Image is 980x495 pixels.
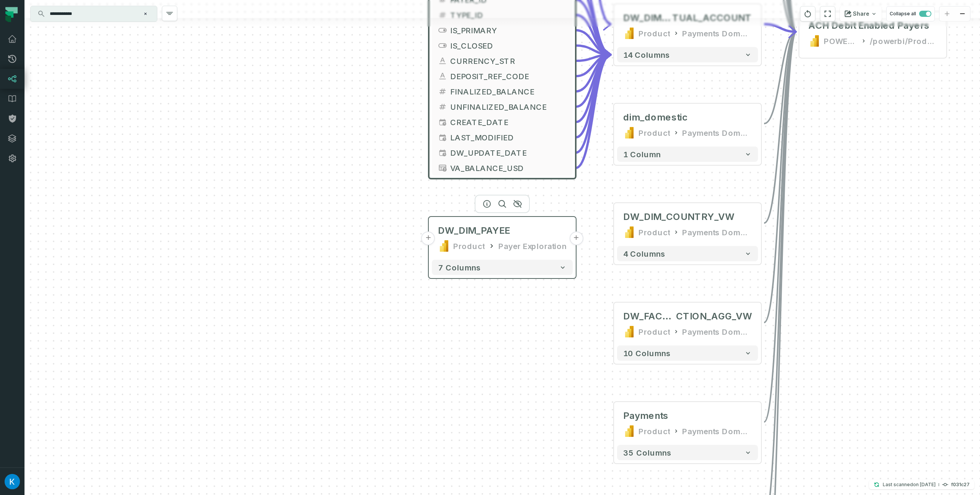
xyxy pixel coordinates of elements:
g: Edge from 81b9385df5196fe0515f8e5a4d31017d to 5fa0e46aad6c0b93e7d9d5fc7276db2c [576,55,611,153]
button: DEPOSIT_REF_CODE [432,68,573,84]
div: Product [639,127,670,139]
g: Edge from 5fa0e46aad6c0b93e7d9d5fc7276db2c to a13cf13dba4966c3f879c37212c93024 [764,24,796,32]
div: DW_DIM_COUNTRY_VW [623,211,734,223]
g: Edge from 81b9385df5196fe0515f8e5a4d31017d to 5fa0e46aad6c0b93e7d9d5fc7276db2c [576,55,611,107]
div: dim_domestic [623,111,688,124]
span: type unknown [438,163,447,173]
g: Edge from bb4fc6f35706306e4a6d7268fdefe9f6 to a13cf13dba4966c3f879c37212c93024 [764,32,796,322]
button: + [569,231,583,245]
span: float [438,87,447,96]
span: float [438,102,447,111]
div: DW_DIM_PAYEE [438,225,510,237]
div: Payments Domain Exploration [682,326,752,338]
button: Clear search query [142,10,149,18]
span: 14 columns [623,50,670,59]
button: CREATE_DATE [432,114,573,130]
img: avatar of Kosta Shougaev [5,474,20,489]
span: 1 column [623,150,661,159]
span: DW_UPDATE_DATE [450,147,567,158]
span: 10 columns [623,348,671,358]
span: LAST_MODIFIED [450,132,567,143]
button: Share [840,6,882,21]
g: Edge from 81b9385df5196fe0515f8e5a4d31017d to 5fa0e46aad6c0b93e7d9d5fc7276db2c [576,46,611,55]
div: POWER BI [824,35,857,47]
button: Last scanned[DATE] 6:56:27 PMf031c27 [869,480,974,489]
span: timestamp [438,148,447,157]
div: Product [639,425,670,437]
div: Product [453,240,485,252]
g: Edge from 81b9385df5196fe0515f8e5a4d31017d to 5fa0e46aad6c0b93e7d9d5fc7276db2c [576,55,611,168]
g: Edge from 81b9385df5196fe0515f8e5a4d31017d to 5fa0e46aad6c0b93e7d9d5fc7276db2c [576,55,611,91]
relative-time: Jan 1, 2025, 6:56 PM GMT+2 [913,482,936,487]
button: FINALIZED_BALANCE [432,84,573,99]
button: CURRENCY_STR [432,53,573,68]
span: boolean [438,26,447,35]
span: timestamp [438,133,447,142]
button: DW_UPDATE_DATE [432,145,573,160]
span: string [438,56,447,65]
button: Collapse all [886,6,935,21]
span: CREATE_DATE [450,116,567,128]
span: boolean [438,41,447,50]
button: IS_CLOSED [432,38,573,53]
button: + [421,231,435,245]
span: VA_BALANCE_USD [450,162,567,174]
div: Payer Exploration [498,240,567,252]
div: /powerbi/Product [870,35,937,47]
span: IS_PRIMARY [450,24,567,36]
span: CTION_AGG_VW [676,310,752,322]
div: Payments Domain Exploration [682,27,752,39]
g: Edge from 96b5b22ea53734d40035d71afcbb9e28 to a13cf13dba4966c3f879c37212c93024 [764,32,796,422]
span: 7 columns [438,263,481,272]
button: UNFINALIZED_BALANCE [432,99,573,114]
div: Payments Domain Exploration [682,425,752,437]
span: timestamp [438,117,447,127]
p: Last scanned [883,481,936,488]
div: Payments Domain Exploration [682,127,752,139]
g: Edge from 81b9385df5196fe0515f8e5a4d31017d to 5fa0e46aad6c0b93e7d9d5fc7276db2c [576,55,611,137]
div: Product [639,226,670,238]
div: Payments Domain Exploration [682,226,752,238]
g: Edge from 9c158de2725eac7f628ec4ed07957aaf to a13cf13dba4966c3f879c37212c93024 [764,32,796,124]
g: Edge from 81b9385df5196fe0515f8e5a4d31017d to 5fa0e46aad6c0b93e7d9d5fc7276db2c [576,30,611,55]
div: Product [639,27,670,39]
span: string [438,72,447,81]
button: VA_BALANCE_USD [432,160,573,176]
span: 35 columns [623,448,671,457]
button: zoom out [955,7,970,21]
div: Payments [623,410,668,422]
button: IS_PRIMARY [432,23,573,38]
span: DEPOSIT_REF_CODE [450,70,567,82]
g: Edge from 0dc4ff03a71259cfb5963473c9d21cf6 to a13cf13dba4966c3f879c37212c93024 [764,32,796,223]
button: LAST_MODIFIED [432,130,573,145]
h4: f031c27 [951,482,970,487]
div: Product [639,326,670,338]
span: IS_CLOSED [450,40,567,51]
span: CURRENCY_STR [450,55,567,67]
g: Edge from 81b9385df5196fe0515f8e5a4d31017d to 5fa0e46aad6c0b93e7d9d5fc7276db2c [576,55,611,122]
g: Edge from 81b9385df5196fe0515f8e5a4d31017d to 5fa0e46aad6c0b93e7d9d5fc7276db2c [576,55,611,61]
span: FINALIZED_BALANCE [450,86,567,97]
span: UNFINALIZED_BALANCE [450,101,567,112]
g: Edge from 81b9385df5196fe0515f8e5a4d31017d to 5fa0e46aad6c0b93e7d9d5fc7276db2c [576,55,611,76]
span: DW_FACT_PAYMENT_REJE [623,310,676,322]
div: DW_FACT_PAYMENT_REJECTION_AGG_VW [623,310,752,322]
span: 4 columns [623,249,665,258]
